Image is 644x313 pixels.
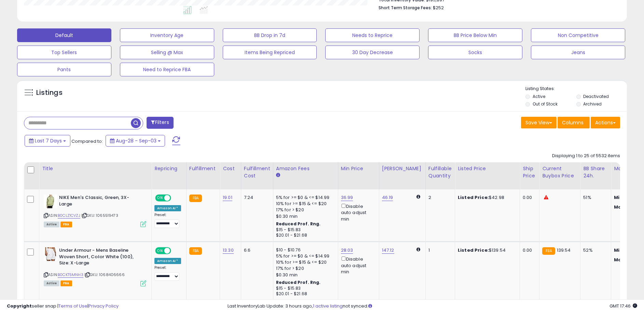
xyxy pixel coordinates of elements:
[60,280,72,286] span: FBA
[562,119,584,126] span: Columns
[60,222,72,227] span: FBA
[147,117,173,129] button: Filters
[341,194,353,201] a: 36.99
[154,265,181,281] div: Preset:
[7,303,32,309] strong: Copyright
[276,172,280,178] small: Amazon Fees.
[325,28,420,42] button: Needs to Reprice
[59,195,142,209] b: NIKE Men's Classic, Green, 3X-Large
[71,138,103,145] span: Compared to:
[341,247,353,254] a: 28.03
[276,286,333,291] div: $15 - $15.83
[276,221,321,227] b: Reduced Prof. Rng.
[154,165,183,172] div: Repricing
[276,207,333,213] div: 17% for > $20
[428,46,522,59] button: Socks
[223,194,232,201] a: 19.01
[276,272,333,278] div: $0.30 min
[189,195,202,202] small: FBA
[433,4,444,11] span: $252
[223,46,317,59] button: Items Being Repriced
[58,303,87,309] a: Terms of Use
[521,117,557,128] button: Save View
[523,165,536,179] div: Ship Price
[106,135,165,147] button: Aug-28 - Sep-03
[223,28,317,42] button: BB Drop in 7d
[44,195,57,208] img: 31F63ijn-RL._SL40_.jpg
[341,255,374,275] div: Disable auto adjust min
[542,165,577,179] div: Current Buybox Price
[341,165,376,172] div: Min Price
[379,5,432,11] b: Short Term Storage Fees:
[44,222,59,227] span: All listings currently available for purchase on Amazon
[189,247,202,255] small: FBA
[531,46,625,59] button: Jeans
[244,165,270,179] div: Fulfillment Cost
[428,165,452,179] div: Fulfillable Quantity
[81,213,118,218] span: | SKU: 1065519473
[382,165,423,172] div: [PERSON_NAME]
[276,279,321,285] b: Reduced Prof. Rng.
[58,213,80,218] a: B0CLZ1CVZJ
[44,195,146,226] div: ASIN:
[276,195,333,201] div: 5% for >= $0 & <= $14.99
[428,195,450,201] div: 2
[609,303,637,309] span: 2025-09-11 17:46 GMT
[17,46,111,59] button: Top Sellers
[36,88,63,98] h5: Listings
[116,137,156,144] span: Aug-28 - Sep-03
[228,303,637,310] div: Last InventoryLab Update: 3 hours ago, not synced.
[154,205,181,211] div: Amazon AI *
[542,247,555,255] small: FBA
[523,195,534,201] div: 0.00
[614,194,624,201] strong: Min:
[170,248,181,254] span: OFF
[557,247,571,253] span: 139.54
[523,247,534,253] div: 0.00
[223,247,234,254] a: 13.30
[58,272,83,278] a: B0CKT5MNH3
[313,303,343,309] a: 1 active listing
[558,117,590,128] button: Columns
[276,213,333,220] div: $0.30 min
[244,195,268,201] div: 7.24
[458,165,517,172] div: Listed Price
[276,165,335,172] div: Amazon Fees
[614,256,626,263] strong: Max:
[276,227,333,233] div: $15 - $15.83
[382,194,393,201] a: 46.19
[276,233,333,238] div: $20.01 - $21.68
[583,101,602,107] label: Archived
[276,253,333,259] div: 5% for >= $0 & <= $14.99
[276,291,333,297] div: $20.01 - $21.68
[583,93,609,99] label: Deactivated
[583,195,606,201] div: 51%
[382,247,394,254] a: 147.12
[325,46,420,59] button: 30 Day Decrease
[189,165,217,172] div: Fulfillment
[7,303,119,310] div: seller snap | |
[458,247,515,253] div: $139.54
[276,265,333,272] div: 17% for > $20
[223,165,238,172] div: Cost
[17,28,111,42] button: Default
[531,28,625,42] button: Non Competitive
[44,247,146,285] div: ASIN:
[591,117,620,128] button: Actions
[170,195,181,201] span: OFF
[25,135,70,147] button: Last 7 Days
[17,63,111,76] button: Pants
[428,247,450,253] div: 1
[533,101,558,107] label: Out of Stock
[552,153,620,159] div: Displaying 1 to 25 of 5532 items
[428,28,522,42] button: BB Price Below Min
[276,259,333,265] div: 10% for >= $15 & <= $20
[244,247,268,253] div: 6.6
[120,28,214,42] button: Inventory Age
[276,201,333,207] div: 10% for >= $15 & <= $20
[614,247,624,253] strong: Min:
[525,86,627,92] p: Listing States:
[533,93,545,99] label: Active
[154,213,181,228] div: Preset:
[120,46,214,59] button: Selling @ Max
